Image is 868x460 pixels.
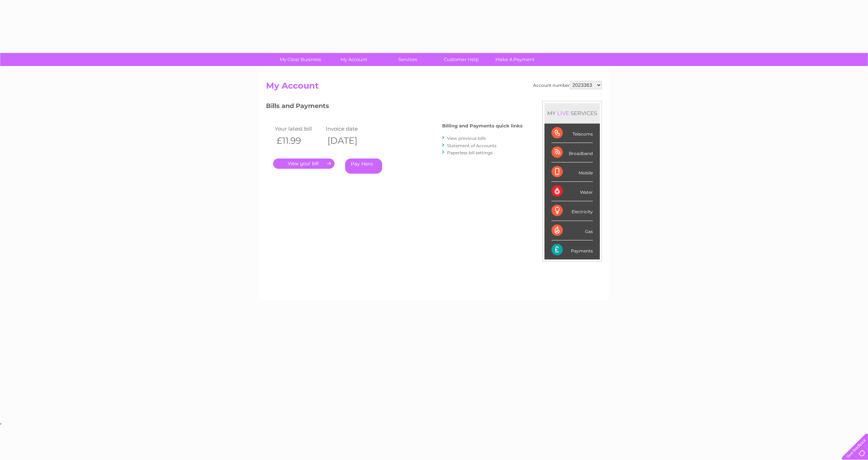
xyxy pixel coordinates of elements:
td: Invoice date [324,124,375,133]
th: [DATE] [324,133,375,148]
a: My Account [325,53,383,66]
div: Payments [551,240,593,259]
h3: Bills and Payments [266,101,523,113]
div: Gas [551,221,593,240]
a: Customer Help [432,53,490,66]
a: Pay Here [345,159,382,174]
div: Water [551,182,593,201]
div: MY SERVICES [544,103,600,123]
h4: Billing and Payments quick links [442,123,523,129]
div: Mobile [551,162,593,182]
a: . [273,159,334,169]
h2: My Account [266,81,602,94]
div: Electricity [551,201,593,221]
a: View previous bills [447,136,486,141]
a: Make A Payment [486,53,544,66]
a: Services [379,53,437,66]
div: Telecoms [551,124,593,143]
th: £11.99 [273,133,324,148]
a: Statement of Accounts [447,143,496,148]
div: Broadband [551,143,593,162]
a: Paperless bill settings [447,150,493,155]
a: My Clear Business [271,53,330,66]
div: Account number [533,81,602,89]
div: LIVE [556,110,571,117]
td: Your latest bill [273,124,324,133]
